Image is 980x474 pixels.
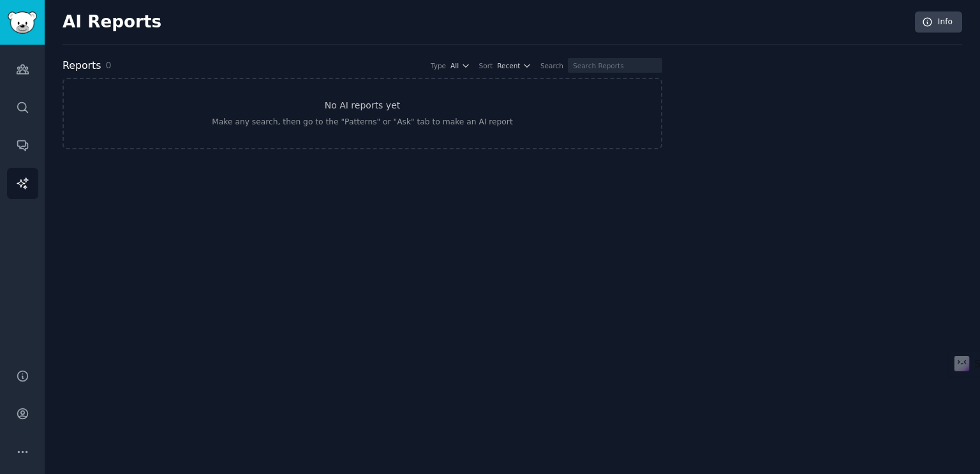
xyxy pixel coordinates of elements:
button: All [450,61,470,70]
input: Search Reports [568,58,662,73]
h3: No AI reports yet [325,99,401,112]
a: Info [915,11,962,33]
span: 0 [105,60,111,70]
a: No AI reports yetMake any search, then go to the "Patterns" or "Ask" tab to make an AI report [63,78,662,149]
h2: AI Reports [63,12,161,33]
div: Type [431,61,446,70]
button: Recent [497,61,531,70]
h2: Reports [63,58,101,74]
span: Recent [497,61,520,70]
div: Sort [479,61,493,70]
img: GummySearch logo [8,11,37,34]
div: Make any search, then go to the "Patterns" or "Ask" tab to make an AI report [212,117,512,128]
div: Search [540,61,563,70]
span: All [450,61,459,70]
